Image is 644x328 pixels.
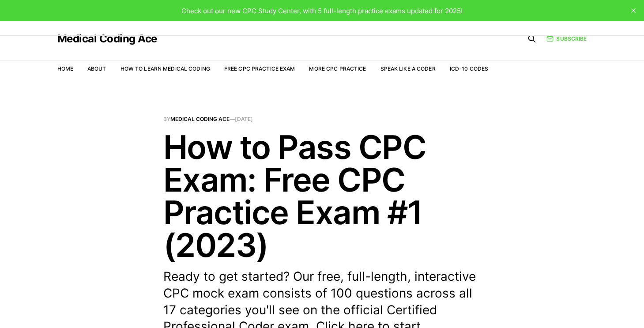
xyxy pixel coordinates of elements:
a: Home [57,65,73,72]
a: Free CPC Practice Exam [224,65,295,72]
a: Subscribe [546,34,587,43]
a: Medical Coding Ace [170,116,230,122]
a: ICD-10 Codes [450,65,488,72]
a: How to Learn Medical Coding [121,65,210,72]
span: Check out our new CPC Study Center, with 5 full-length practice exams updated for 2025! [181,7,463,15]
button: close [626,4,640,18]
a: Medical Coding Ace [57,34,157,44]
a: More CPC Practice [309,65,366,72]
h1: How to Pass CPC Exam: Free CPC Practice Exam #1 (2023) [163,131,481,261]
a: Speak Like a Coder [380,65,436,72]
span: By — [163,117,481,122]
a: About [87,65,106,72]
time: [DATE] [235,116,253,122]
iframe: portal-trigger [477,285,644,328]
